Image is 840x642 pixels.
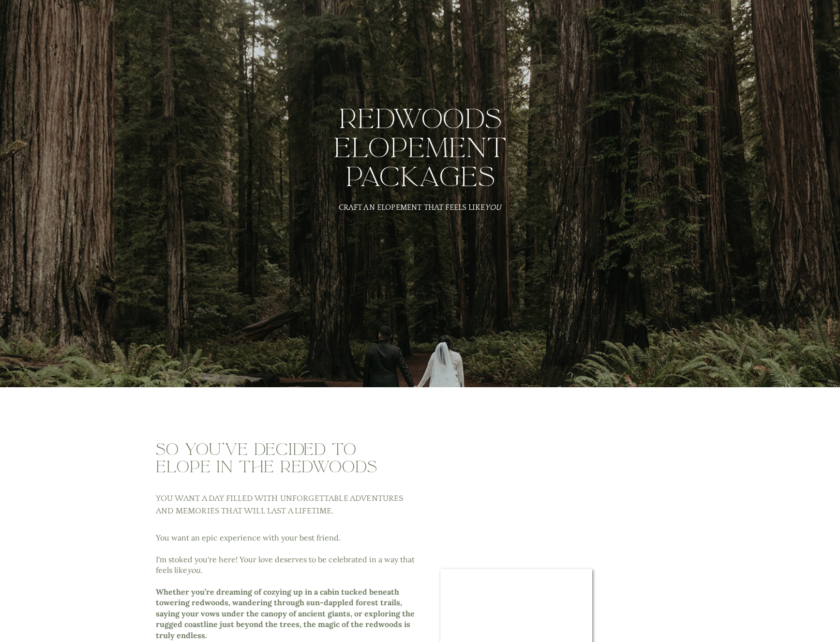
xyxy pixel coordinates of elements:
h2: so you've decided to elope in The Redwoods [156,441,408,476]
b: Whether you’re dreaming of cozying up in a cabin tucked beneath towering redwoods, wandering thro... [156,587,415,640]
i: you [485,203,501,212]
h3: You want a day filled with unforgettable adventures and memories that will last a lifetime. [156,493,420,517]
h3: Craft an elopement that feels like [334,202,506,217]
i: you. [187,565,202,575]
h1: Redwoods Elopement Packages [329,104,512,202]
